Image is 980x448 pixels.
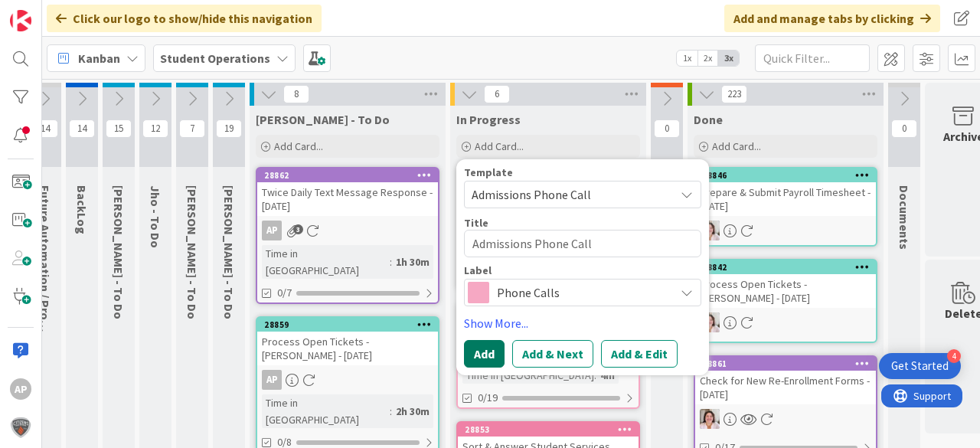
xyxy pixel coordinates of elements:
div: Click our logo to show/hide this navigation [47,5,322,32]
span: Add Card... [274,139,323,153]
div: 28861 [702,358,876,369]
div: Check for New Re-Enrollment Forms - [DATE] [695,371,876,404]
img: EW [700,409,720,429]
span: Future Automation / Process Building [38,185,53,394]
span: 12 [142,119,168,138]
div: 28846 [702,170,876,181]
div: 28862 [257,168,438,182]
span: 0/19 [478,390,498,406]
div: Time in [GEOGRAPHIC_DATA] [462,367,594,384]
div: Get Started [891,358,949,374]
div: AP [257,370,438,390]
b: Student Operations [160,51,270,66]
div: 28853 [458,423,639,437]
div: 4m [596,367,619,384]
div: AP [257,221,438,240]
div: 28859 [257,318,438,332]
div: Twice Daily Text Message Response - [DATE] [257,182,438,216]
span: 6 [484,85,510,103]
input: Quick Filter... [755,44,870,72]
span: : [390,253,392,270]
span: Add Card... [475,139,524,153]
span: Documents [897,185,912,250]
div: 1h 30m [392,253,433,270]
a: Show More... [464,314,701,332]
span: Support [32,2,70,21]
span: 1x [677,51,697,66]
span: 3x [718,51,739,66]
span: Jho - To Do [148,185,163,248]
span: Template [464,167,513,178]
span: BackLog [74,185,90,234]
span: 7 [179,119,205,138]
textarea: Admissions Phone Call [464,230,701,257]
span: Kanban [78,49,120,67]
button: Add & Next [512,340,593,368]
div: Process Open Tickets - [PERSON_NAME] - [DATE] [257,332,438,365]
span: Add Card... [712,139,761,153]
span: Zaida - To Do [185,185,200,319]
img: Visit kanbanzone.com [10,10,31,31]
span: Eric - To Do [221,185,237,319]
div: 28862 [264,170,438,181]
span: Admissions Phone Call [472,185,663,204]
label: Title [464,216,488,230]
span: Amanda - To Do [256,112,390,127]
div: Time in [GEOGRAPHIC_DATA] [262,245,390,279]
div: 28853 [465,424,639,435]
div: 28861 [695,357,876,371]
div: Open Get Started checklist, remaining modules: 4 [879,353,961,379]
span: 15 [106,119,132,138]
img: avatar [10,417,31,438]
span: In Progress [456,112,521,127]
span: Done [694,112,723,127]
span: Phone Calls [497,282,667,303]
button: Add & Edit [601,340,678,368]
div: 28859Process Open Tickets - [PERSON_NAME] - [DATE] [257,318,438,365]
span: 19 [216,119,242,138]
div: Process Open Tickets - [PERSON_NAME] - [DATE] [695,274,876,308]
div: 28846Prepare & Submit Payroll Timesheet - [DATE] [695,168,876,216]
span: 3 [293,224,303,234]
img: EW [700,221,720,240]
img: EW [700,312,720,332]
div: EW [695,312,876,332]
div: Time in [GEOGRAPHIC_DATA] [262,394,390,428]
div: Prepare & Submit Payroll Timesheet - [DATE] [695,182,876,216]
div: 4 [947,349,961,363]
span: 8 [283,85,309,103]
span: 2x [697,51,718,66]
div: 28846 [695,168,876,182]
div: AP [262,370,282,390]
span: : [594,367,596,384]
div: 28862Twice Daily Text Message Response - [DATE] [257,168,438,216]
span: : [390,403,392,420]
div: AP [10,378,31,400]
div: AP [262,221,282,240]
div: 28842Process Open Tickets - [PERSON_NAME] - [DATE] [695,260,876,308]
div: 2h 30m [392,403,433,420]
div: EW [695,409,876,429]
div: 28861Check for New Re-Enrollment Forms - [DATE] [695,357,876,404]
span: 14 [32,119,58,138]
div: 28859 [264,319,438,330]
span: 0 [654,119,680,138]
div: EW [695,221,876,240]
span: Label [464,265,492,276]
button: Add [464,340,505,368]
span: 0/7 [277,285,292,301]
span: 223 [721,85,747,103]
span: 0 [891,119,917,138]
div: Add and manage tabs by clicking [724,5,940,32]
span: 14 [69,119,95,138]
div: 28842 [702,262,876,273]
div: 28842 [695,260,876,274]
span: Emilie - To Do [111,185,126,319]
